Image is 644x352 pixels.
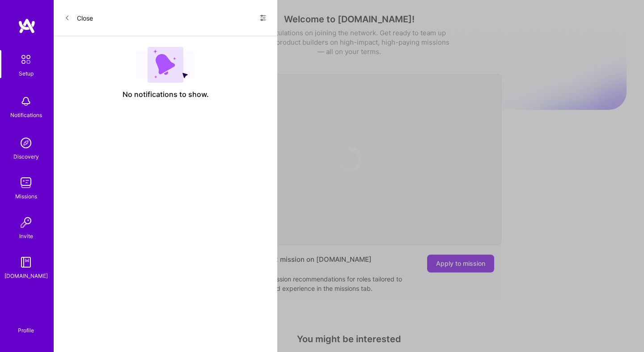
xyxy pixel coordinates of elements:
[17,134,35,152] img: discovery
[64,11,93,25] button: Close
[19,231,33,241] div: Invite
[18,326,34,334] div: Profile
[4,271,48,281] div: [DOMAIN_NAME]
[136,47,195,83] img: empty
[15,316,37,334] a: Profile
[13,152,39,161] div: Discovery
[18,18,36,34] img: logo
[123,90,209,99] span: No notifications to show.
[15,192,37,201] div: Missions
[17,92,35,110] img: bell
[17,50,35,69] img: setup
[17,174,35,192] img: teamwork
[10,110,42,120] div: Notifications
[17,214,35,231] img: Invite
[17,253,35,271] img: guide book
[19,69,34,78] div: Setup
